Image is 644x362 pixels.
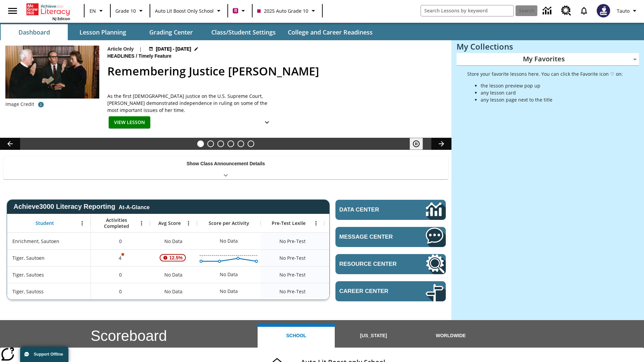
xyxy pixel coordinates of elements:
span: Activities Completed [94,217,139,229]
div: No Data, Tiger, Sautoss [150,283,197,300]
span: Resource Center [339,261,406,267]
img: Chief Justice Warren Burger, wearing a black robe, holds up his right hand and faces Sandra Day O... [5,46,99,99]
span: Avg Score [158,220,181,226]
button: Slide 4 The Last Homesteaders [227,140,234,147]
a: Data Center [335,200,446,220]
span: NJ Edition [52,16,70,21]
span: 2025 Auto Grade 10 [257,7,308,14]
span: No Pre-Test, Tiger, Sautoen [279,254,306,261]
button: Slide 2 Climbing Mount Tai [207,140,214,147]
button: Boost Class color is violet red. Change class color [230,5,250,17]
div: No Data, Tiger, Sautoes [216,268,241,281]
span: 0 [119,238,122,245]
div: No Data, Tiger, Sautoss [324,283,388,300]
div: No Data, Enrichment, Sautoen [216,234,241,248]
div: No Data, Tiger, Sautoen [324,249,388,266]
button: College and Career Readiness [282,24,378,40]
button: Grade: Grade 10, Select a grade [113,5,148,17]
a: Career Center [335,281,446,301]
h3: My Collections [457,42,639,51]
button: Worldwide [412,324,489,348]
button: Slide 1 Remembering Justice O'Connor [197,140,204,147]
input: search field [421,5,514,16]
span: Support Offline [34,352,63,357]
button: Open Menu [77,218,87,228]
span: / [136,53,137,59]
div: Show Class Announcement Details [3,156,448,179]
button: Aug 24 - Aug 24 Choose Dates [147,46,200,53]
button: Dashboard [1,24,68,40]
img: Avatar [597,4,610,17]
p: 4 [118,254,123,261]
span: No Data [161,285,186,298]
span: Tiger, Sautoen [12,254,45,261]
span: No Pre-Test, Tiger, Sautoes [279,271,306,278]
span: No Pre-Test, Tiger, Sautoss [279,288,306,295]
button: Show Details [260,116,274,129]
button: Language: EN, Select a language [87,5,108,17]
div: No Data, Enrichment, Sautoen [324,233,388,249]
button: Support Offline [20,347,68,362]
span: Tauto [617,7,630,14]
span: Headlines [107,53,136,60]
a: Home [26,3,70,16]
a: Resource Center, Will open in new tab [335,254,446,274]
span: Timely Feature [139,53,173,60]
button: School: Auto Lit Boost only School, Select your school [152,5,225,17]
div: My Favorites [457,53,639,66]
p: Article Only [107,46,134,53]
span: Pre-Test Lexile [272,220,306,226]
button: Open Menu [311,218,321,228]
a: Data Center [539,2,557,20]
div: 0, Enrichment, Sautoen [91,233,150,249]
p: Show Class Announcement Details [186,160,265,167]
button: Pause [410,138,423,150]
span: Career Center [339,288,406,295]
span: As the first female justice on the U.S. Supreme Court, Sandra Day O'Connor demonstrated independe... [107,93,275,114]
div: 0, Tiger, Sautoes [91,266,150,283]
button: Lesson Planning [69,24,136,40]
div: As the first [DEMOGRAPHIC_DATA] justice on the U.S. Supreme Court, [PERSON_NAME] demonstrated ind... [107,93,275,114]
button: Class/Student Settings [206,24,281,40]
span: Grade 10 [115,7,136,14]
span: Student [36,220,54,226]
li: the lesson preview pop up [481,82,623,89]
span: [DATE] - [DATE] [156,46,191,53]
div: No Data, Tiger, Sautoes [150,266,197,283]
button: Slide 5 Pre-release lesson [237,140,244,147]
button: Open Menu [183,218,194,228]
div: 0, Tiger, Sautoss [91,283,150,300]
button: Slide 6 Career Lesson [248,140,254,147]
span: 0 [119,288,122,295]
button: Slide 3 Defining Our Government's Purpose [217,140,224,147]
div: Home [26,2,70,21]
span: Auto Lit Boost only School [155,7,214,14]
a: Resource Center, Will open in new tab [557,2,575,20]
button: Open side menu [3,1,22,21]
p: Image Credit [5,101,34,108]
span: Data Center [339,206,403,213]
span: Tiger, Sautoss [12,288,44,295]
div: No Data, Enrichment, Sautoen [150,233,197,249]
span: 0 [119,271,122,278]
button: [US_STATE] [335,324,412,348]
span: No Data [161,234,186,248]
button: Select a new avatar [593,2,614,19]
button: View Lesson [109,116,150,129]
a: Notifications [575,2,593,19]
button: Image credit: The U.S. National Archives [34,99,48,111]
div: Pause [410,138,430,150]
button: Lesson carousel, Next [431,138,451,150]
span: No Pre-Test, Enrichment, Sautoen [279,238,306,245]
span: Tiger, Sautoes [12,271,44,278]
a: Message Center [335,227,446,247]
div: No Data, Tiger, Sautoes [324,266,388,283]
span: 12.5% [167,252,185,264]
span: B [234,6,237,15]
div: At-A-Glance [119,203,150,210]
button: Open Menu [137,218,147,228]
button: Grading Center [138,24,205,40]
span: Achieve3000 Literacy Reporting [13,203,150,210]
li: any lesson page next to the title [481,96,623,103]
span: Score per Activity [209,220,249,226]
